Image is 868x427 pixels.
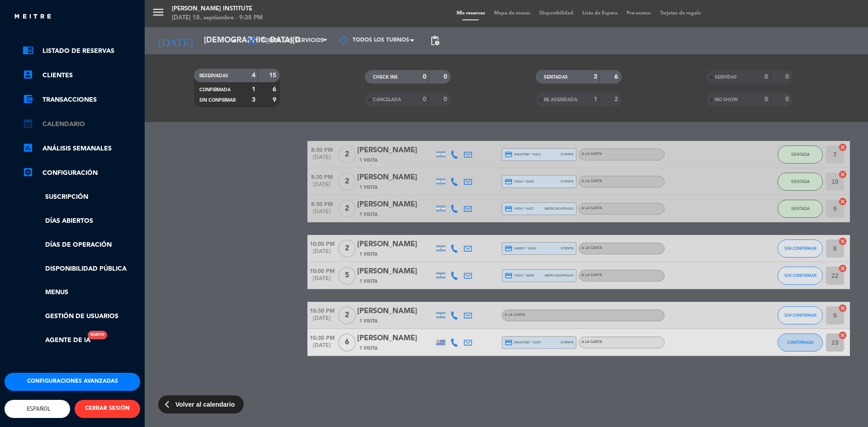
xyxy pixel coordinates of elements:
a: Gestión de usuarios [23,311,140,322]
a: chrome_reader_modeListado de Reservas [23,46,140,56]
span: Español [24,405,51,412]
a: Días de Operación [23,240,140,250]
i: chrome_reader_mode [23,45,33,56]
a: calendar_monthCalendario [23,119,140,130]
a: account_boxClientes [23,70,140,81]
a: Días abiertos [23,216,140,226]
span: arrow_back_ios [165,400,173,408]
i: settings_applications [23,167,33,178]
a: Configuración [23,168,140,178]
a: Suscripción [23,192,140,202]
a: Disponibilidad pública [23,264,140,274]
a: Agente de IANuevo [23,335,90,346]
img: MEITRE [14,14,52,20]
a: account_balance_walletTransacciones [23,94,140,105]
button: CERRAR SESIÓN [75,400,140,418]
i: calendar_month [23,118,33,129]
span: Volver al calendario [175,399,235,410]
i: account_balance_wallet [23,94,33,104]
button: Configuraciones avanzadas [5,373,140,391]
a: Menus [23,287,140,298]
a: assessmentANÁLISIS SEMANALES [23,143,140,154]
div: Nuevo [88,331,107,339]
i: account_box [23,69,33,80]
i: assessment [23,142,33,153]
